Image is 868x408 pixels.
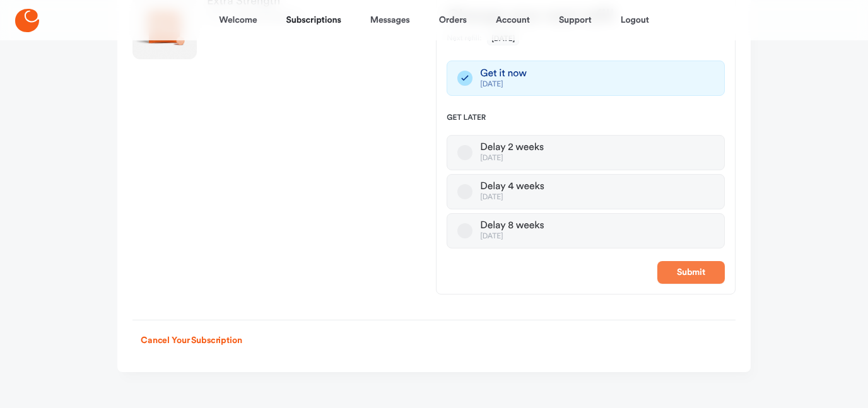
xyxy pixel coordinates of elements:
[480,219,544,232] div: Delay 8 weeks
[132,329,250,352] button: Cancel Your Subscription
[480,67,526,80] div: Get it now
[439,5,467,35] a: Orders
[480,154,544,163] div: [DATE]
[457,71,472,86] button: Get it now[DATE]
[480,180,544,193] div: Delay 4 weeks
[621,5,649,35] a: Logout
[370,5,410,35] a: Messages
[559,5,592,35] a: Support
[480,193,544,202] div: [DATE]
[480,232,544,242] div: [DATE]
[457,145,472,160] button: Delay 2 weeks[DATE]
[496,5,530,35] a: Account
[480,80,526,90] div: [DATE]
[480,141,544,154] div: Delay 2 weeks
[457,184,472,199] button: Delay 4 weeks[DATE]
[457,223,472,238] button: Delay 8 weeks[DATE]
[447,114,725,124] span: Get later
[219,5,257,35] a: Welcome
[657,261,725,284] button: Submit
[286,5,341,35] a: Subscriptions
